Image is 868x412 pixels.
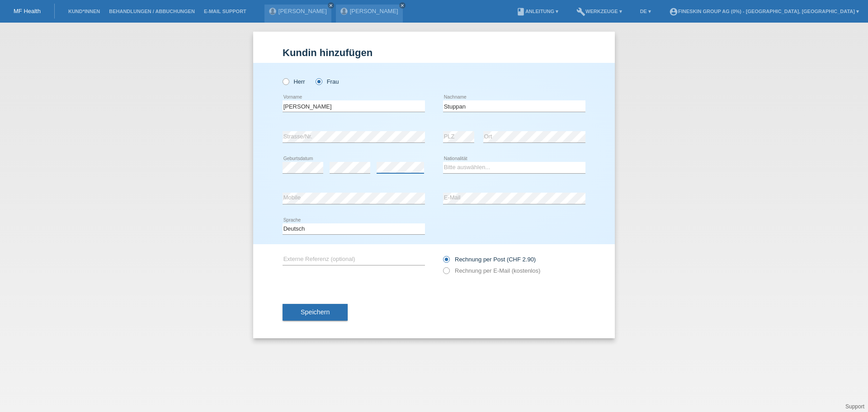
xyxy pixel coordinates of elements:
[283,78,305,85] label: Herr
[283,78,288,84] input: Herr
[443,256,536,263] label: Rechnung per Post (CHF 2.90)
[316,78,321,84] input: Frau
[350,8,398,14] a: [PERSON_NAME]
[301,308,330,316] span: Speichern
[636,9,656,14] a: DE ▾
[283,304,348,321] button: Speichern
[14,8,41,14] a: MF Health
[399,2,406,9] a: close
[199,9,251,14] a: E-Mail Support
[443,267,540,274] label: Rechnung per E-Mail (kostenlos)
[64,9,104,14] a: Kund*innen
[443,267,449,279] input: Rechnung per E-Mail (kostenlos)
[572,9,627,14] a: buildWerkzeuge ▾
[443,256,449,267] input: Rechnung per Post (CHF 2.90)
[283,47,585,58] h1: Kundin hinzufügen
[278,8,327,14] a: [PERSON_NAME]
[329,3,333,8] i: close
[665,9,863,14] a: account_circleFineSkin Group AG (0%) - [GEOGRAPHIC_DATA], [GEOGRAPHIC_DATA] ▾
[576,7,585,16] i: build
[516,7,525,16] i: book
[328,2,334,9] a: close
[104,9,199,14] a: Behandlungen / Abbuchungen
[845,403,864,410] a: Support
[400,3,405,8] i: close
[669,7,678,16] i: account_circle
[316,78,339,85] label: Frau
[512,9,563,14] a: bookAnleitung ▾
